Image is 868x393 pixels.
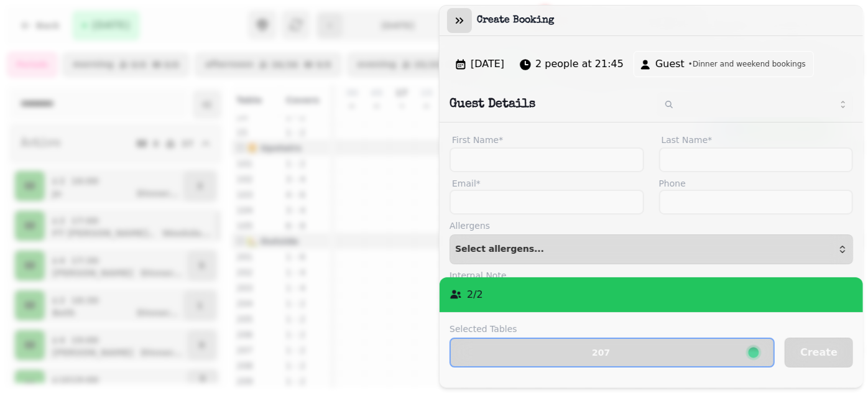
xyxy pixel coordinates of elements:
[450,269,853,282] label: Internal Note
[450,96,647,113] h2: Guest Details
[450,338,775,368] button: 207
[659,132,854,147] label: Last Name*
[800,348,838,358] span: Create
[450,323,775,335] label: Selected Tables
[688,59,806,69] span: • Dinner and weekend bookings
[450,220,853,232] label: Allergens
[592,348,610,357] p: 207
[535,57,624,72] span: 2 people at 21:45
[450,177,644,190] label: Email*
[471,57,504,72] span: [DATE]
[467,287,483,302] p: 2 / 2
[455,244,544,254] span: Select allergens...
[659,177,854,190] label: Phone
[450,132,644,147] label: First Name*
[477,13,559,28] h3: Create Booking
[655,57,685,72] span: Guest
[785,338,853,368] button: Create
[450,234,853,264] button: Select allergens...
